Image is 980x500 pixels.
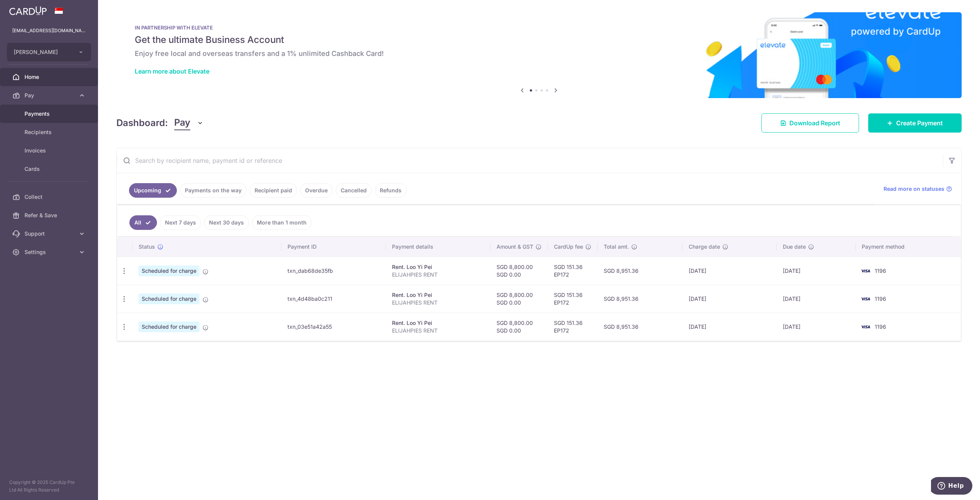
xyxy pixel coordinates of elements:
a: Upcoming [129,183,177,198]
img: Bank Card [858,322,873,331]
span: 1196 [875,323,886,330]
span: 1196 [875,295,886,302]
a: Create Payment [868,113,962,133]
a: Download Report [761,113,859,133]
a: Overdue [300,183,333,198]
img: Bank Card [858,294,873,303]
td: txn_4d48ba0c211 [281,285,386,313]
a: Payments on the way [180,183,247,198]
th: Payment details [386,237,490,257]
button: Pay [174,116,204,130]
span: Total amt. [604,243,629,251]
div: Rent. Loo Yi Pei [392,291,484,299]
span: Scheduled for charge [139,266,199,276]
a: Next 30 days [204,215,249,230]
td: SGD 8,800.00 SGD 0.00 [490,257,548,285]
a: Read more on statuses [884,185,952,193]
span: Settings [24,248,75,256]
td: SGD 151.36 EP172 [548,285,598,313]
td: SGD 8,951.36 [598,285,683,313]
span: Invoices [24,147,75,154]
span: CardUp fee [554,243,583,251]
p: IN PARTNERSHIP WITH ELEVATE [135,25,943,31]
td: SGD 8,800.00 SGD 0.00 [490,285,548,313]
td: SGD 8,951.36 [598,313,683,341]
p: [EMAIL_ADDRESS][DOMAIN_NAME] [12,27,86,34]
span: Payments [24,110,75,118]
td: [DATE] [683,285,777,313]
td: txn_03e51a42a55 [281,313,386,341]
span: Collect [24,193,75,201]
td: SGD 8,951.36 [598,257,683,285]
img: CardUp [9,6,47,15]
a: Cancelled [336,183,372,198]
span: Home [24,73,75,81]
span: [PERSON_NAME] [14,48,70,56]
div: Rent. Loo Yi Pei [392,263,484,271]
p: ELIJAHPIES RENT [392,327,484,334]
a: Learn more about Elevate [135,67,209,75]
td: SGD 151.36 EP172 [548,313,598,341]
a: All [129,215,157,230]
h4: Dashboard: [116,116,168,130]
span: Recipients [24,128,75,136]
span: Download Report [789,118,840,128]
img: Bank Card [858,266,873,275]
a: Recipient paid [250,183,297,198]
td: [DATE] [683,313,777,341]
button: [PERSON_NAME] [7,43,91,61]
span: Read more on statuses [884,185,944,193]
span: Status [139,243,155,251]
img: Renovation banner [116,12,962,98]
span: Scheduled for charge [139,293,199,304]
span: Support [24,230,75,238]
td: [DATE] [683,257,777,285]
span: Pay [174,116,190,130]
p: ELIJAHPIES RENT [392,299,484,307]
th: Payment ID [281,237,386,257]
th: Payment method [856,237,961,257]
td: SGD 8,800.00 SGD 0.00 [490,313,548,341]
span: Scheduled for charge [139,321,199,332]
h5: Get the ultimate Business Account [135,34,943,46]
td: [DATE] [777,313,856,341]
h6: Enjoy free local and overseas transfers and a 1% unlimited Cashback Card! [135,49,943,58]
span: Refer & Save [24,211,75,219]
iframe: Opens a widget where you can find more information [931,477,972,496]
td: txn_dab68de35fb [281,257,386,285]
span: Pay [24,92,75,99]
span: 1196 [875,267,886,274]
input: Search by recipient name, payment id or reference [117,148,943,173]
td: SGD 151.36 EP172 [548,257,598,285]
a: More than 1 month [252,215,312,230]
span: Due date [783,243,806,251]
td: [DATE] [777,285,856,313]
a: Next 7 days [160,215,201,230]
span: Charge date [689,243,720,251]
span: Amount & GST [497,243,533,251]
span: Cards [24,165,75,173]
a: Refunds [375,183,407,198]
span: Create Payment [896,118,943,128]
p: ELIJAHPIES RENT [392,271,484,279]
td: [DATE] [777,257,856,285]
div: Rent. Loo Yi Pei [392,319,484,327]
